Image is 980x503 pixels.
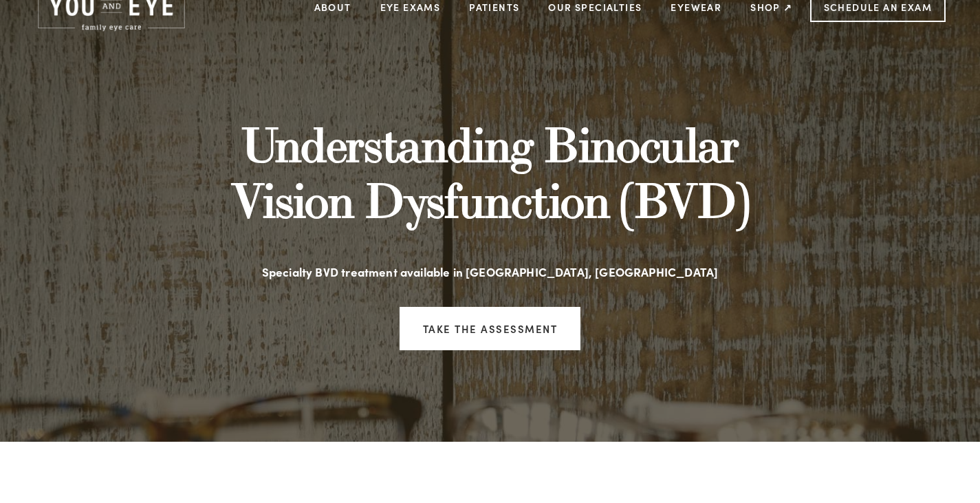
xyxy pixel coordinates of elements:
[262,264,718,279] strong: Specialty BVD treatment available in [GEOGRAPHIC_DATA], [GEOGRAPHIC_DATA]
[548,1,642,14] a: Our Specialties
[232,114,750,231] strong: Understanding Binocular Vision Dysfunction (BVD)
[400,307,581,350] a: Take the assessment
